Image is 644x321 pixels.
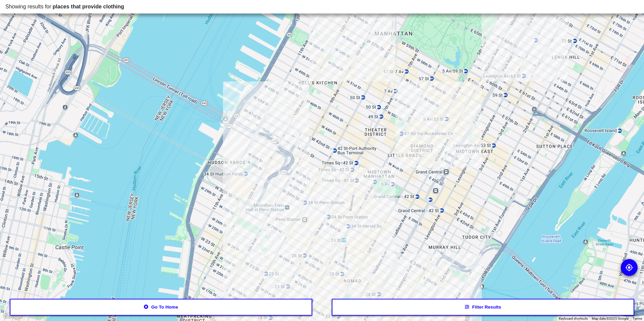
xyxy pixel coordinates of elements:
[53,4,124,9] span: places that provide clothing
[2,312,24,321] img: Google
[633,317,642,320] a: Terms
[2,312,24,321] a: Open this area in Google Maps (opens a new window)
[5,3,639,11] div: Showing results for
[625,263,633,272] img: go to my location
[332,299,635,316] button: Filter results
[559,316,588,321] button: Keyboard shortcuts
[10,299,313,316] button: Go to home
[592,317,629,320] span: Map data ©2025 Google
